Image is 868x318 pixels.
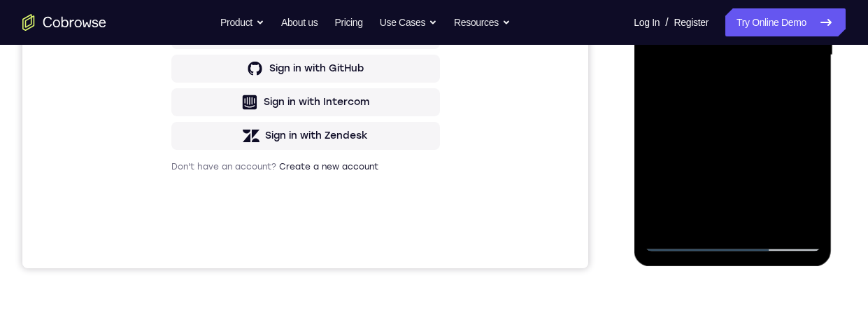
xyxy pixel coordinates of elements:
[334,8,362,36] a: Pricing
[149,222,418,250] button: Sign in with Google
[634,8,660,36] a: Log In
[149,96,418,116] h1: Sign in to your account
[665,14,668,31] span: /
[241,296,347,310] div: Sign in with Intercom
[380,8,437,36] button: Use Cases
[220,8,264,36] button: Product
[674,8,709,36] a: Register
[454,8,511,36] button: Resources
[157,134,409,148] input: Enter your email
[247,263,341,277] div: Sign in with GitHub
[281,8,318,36] a: About us
[149,289,418,317] button: Sign in with Intercom
[247,229,342,243] div: Sign in with Google
[276,200,290,212] p: or
[149,160,418,188] button: Sign in
[149,256,418,284] button: Sign in with GitHub
[725,8,846,36] a: Try Online Demo
[22,14,106,31] a: Go to the home page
